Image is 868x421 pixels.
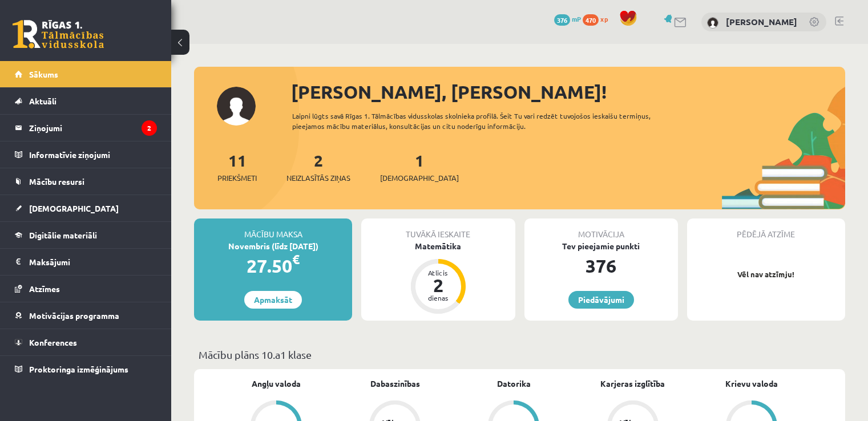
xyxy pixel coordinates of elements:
a: Matemātika Atlicis 2 dienas [361,240,515,315]
div: 2 [421,276,455,294]
a: 376 mP [554,14,581,23]
a: [DEMOGRAPHIC_DATA] [15,195,157,221]
div: dienas [421,294,455,301]
legend: Ziņojumi [29,115,157,141]
a: Proktoringa izmēģinājums [15,356,157,382]
div: Novembris (līdz [DATE]) [194,240,352,252]
a: Angļu valoda [252,378,301,390]
legend: Maksājumi [29,249,157,275]
a: Aktuāli [15,88,157,114]
i: 2 [142,120,157,136]
span: Proktoringa izmēģinājums [29,364,128,374]
div: 376 [524,252,678,280]
a: Datorika [497,378,531,390]
div: Laipni lūgts savā Rīgas 1. Tālmācības vidusskolas skolnieka profilā. Šeit Tu vari redzēt tuvojošo... [292,111,683,131]
span: Neizlasītās ziņas [286,172,350,184]
span: 376 [554,14,570,26]
p: Vēl nav atzīmju! [693,269,839,280]
a: 2Neizlasītās ziņas [286,150,350,184]
a: 470 xp [583,14,613,23]
span: [DEMOGRAPHIC_DATA] [29,203,119,213]
div: 27.50 [194,252,352,280]
a: Rīgas 1. Tālmācības vidusskola [13,20,104,48]
a: Digitālie materiāli [15,222,157,248]
div: Pēdējā atzīme [687,218,845,240]
span: Aktuāli [29,96,56,106]
a: [PERSON_NAME] [726,16,797,27]
span: Motivācijas programma [29,310,119,321]
div: Atlicis [421,269,455,276]
span: € [292,251,300,268]
span: Atzīmes [29,284,60,294]
a: Konferences [15,329,157,355]
div: Tuvākā ieskaite [361,218,515,240]
span: Konferences [29,337,77,347]
a: Atzīmes [15,276,157,302]
div: Motivācija [524,218,678,240]
a: Ziņojumi2 [15,115,157,141]
div: Tev pieejamie punkti [524,240,678,252]
span: [DEMOGRAPHIC_DATA] [380,172,459,184]
a: Piedāvājumi [568,291,634,309]
span: Sākums [29,69,58,79]
a: 11Priekšmeti [217,150,257,184]
a: Motivācijas programma [15,302,157,329]
span: 470 [583,14,599,26]
a: Maksājumi [15,249,157,275]
div: Matemātika [361,240,515,252]
span: Digitālie materiāli [29,230,97,240]
a: Apmaksāt [244,291,302,309]
img: Jekaterina Kovaļonoka [707,17,718,29]
span: Mācību resursi [29,176,84,187]
div: Mācību maksa [194,218,352,240]
legend: Informatīvie ziņojumi [29,141,157,168]
span: Priekšmeti [217,172,257,184]
p: Mācību plāns 10.a1 klase [199,347,841,362]
a: Karjeras izglītība [600,378,665,390]
a: 1[DEMOGRAPHIC_DATA] [380,150,459,184]
span: xp [600,14,608,23]
a: Sākums [15,61,157,87]
div: [PERSON_NAME], [PERSON_NAME]! [291,78,845,106]
span: mP [572,14,581,23]
a: Mācību resursi [15,168,157,195]
a: Krievu valoda [725,378,778,390]
a: Informatīvie ziņojumi [15,141,157,168]
a: Dabaszinības [370,378,420,390]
